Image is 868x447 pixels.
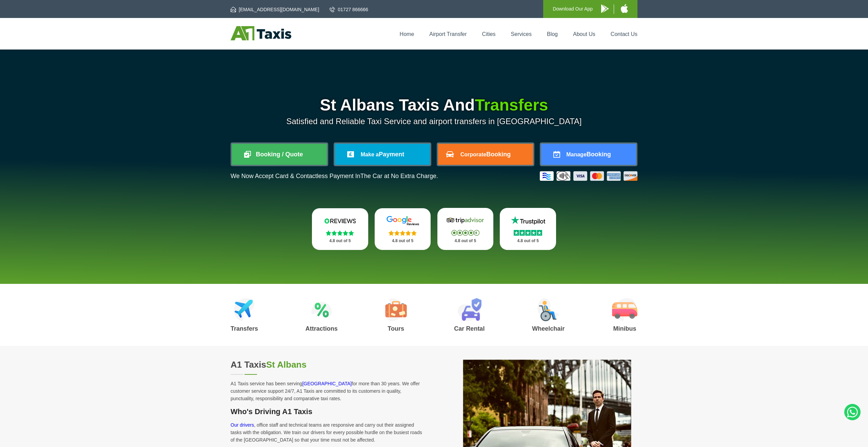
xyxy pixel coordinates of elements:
[389,230,417,236] img: Stars
[553,5,593,13] p: Download Our App
[231,117,637,126] p: Satisfied and Reliable Taxi Service and airport transfers in [GEOGRAPHIC_DATA]
[601,4,609,13] img: A1 Taxis Android App
[511,31,532,37] a: Services
[231,422,254,428] a: Our drivers
[361,152,379,157] span: Make a
[429,31,467,37] a: Airport Transfer
[326,230,354,236] img: Stars
[330,6,368,13] a: 01727 866666
[302,381,352,386] a: [GEOGRAPHIC_DATA]
[360,173,438,179] span: The Car at No Extra Charge.
[382,237,423,245] p: 4.8 out of 5
[320,216,360,226] img: Reviews.io
[319,237,361,245] p: 4.8 out of 5
[385,298,407,321] img: Tours
[445,237,486,245] p: 4.8 out of 5
[231,380,426,402] p: A1 Taxis service has been serving for more than 30 years. We offer customer service support 24/7,...
[385,326,407,332] h3: Tours
[231,173,438,180] p: We Now Accept Card & Contactless Payment In
[231,26,291,40] img: A1 Taxis St Albans LTD
[437,208,494,250] a: Tripadvisor Stars 4.8 out of 5
[231,97,637,113] h1: St Albans Taxis And
[482,31,496,37] a: Cities
[475,96,548,114] span: Transfers
[231,6,319,13] a: [EMAIL_ADDRESS][DOMAIN_NAME]
[231,421,426,444] p: , office staff and technical teams are responsive and carry out their assigned tasks with the obl...
[451,230,479,236] img: Stars
[457,298,481,321] img: Car Rental
[438,144,533,165] a: CorporateBooking
[514,230,542,236] img: Stars
[532,326,565,332] h3: Wheelchair
[460,152,486,157] span: Corporate
[566,152,587,157] span: Manage
[537,298,559,321] img: Wheelchair
[612,326,637,332] h3: Minibus
[547,31,558,37] a: Blog
[445,215,486,226] img: Tripadvisor
[305,326,338,332] h3: Attractions
[382,216,423,226] img: Google
[312,208,368,250] a: Reviews.io Stars 4.8 out of 5
[375,208,431,250] a: Google Stars 4.8 out of 5
[232,144,327,165] a: Booking / Quote
[540,171,637,181] img: Credit And Debit Cards
[266,359,307,370] span: St Albans
[234,298,255,321] img: Airport Transfers
[621,4,628,13] img: A1 Taxis iPhone App
[500,208,556,250] a: Trustpilot Stars 4.8 out of 5
[508,215,548,226] img: Trustpilot
[231,326,258,332] h3: Transfers
[507,237,549,245] p: 4.8 out of 5
[541,144,636,165] a: ManageBooking
[231,359,426,370] h2: A1 Taxis
[400,31,414,37] a: Home
[611,31,637,37] a: Contact Us
[335,144,430,165] a: Make aPayment
[612,298,637,321] img: Minibus
[231,407,426,416] h3: Who's Driving A1 Taxis
[454,326,485,332] h3: Car Rental
[573,31,595,37] a: About Us
[311,298,332,321] img: Attractions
